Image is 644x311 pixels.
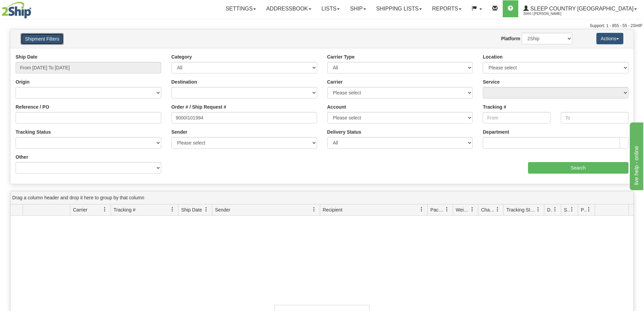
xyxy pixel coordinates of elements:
[345,0,371,17] a: Ship
[167,204,178,215] a: Tracking # filter column settings
[456,206,470,213] span: Weight
[483,53,502,60] label: Location
[308,204,320,215] a: Sender filter column settings
[2,23,642,29] div: Support: 1 - 855 - 55 - 2SHIP
[481,206,495,213] span: Charge
[483,79,500,85] label: Service
[21,33,64,45] button: Shipment Filters
[10,191,634,204] div: grid grouping header
[5,4,63,12] div: live help - online
[171,53,192,60] label: Category
[518,0,642,17] a: Sleep Country [GEOGRAPHIC_DATA] 2044 / [PERSON_NAME]
[547,206,553,213] span: Delivery Status
[73,206,88,213] span: Carrier
[467,204,478,215] a: Weight filter column settings
[181,206,202,213] span: Ship Date
[16,129,51,135] label: Tracking Status
[596,33,623,44] button: Actions
[2,2,31,19] img: logo2044.jpg
[220,0,261,17] a: Settings
[583,204,595,215] a: Pickup Status filter column settings
[16,104,49,110] label: Reference / PO
[171,79,197,85] label: Destination
[566,204,578,215] a: Shipment Issues filter column settings
[16,53,38,60] label: Ship Date
[215,206,230,213] span: Sender
[523,10,574,17] span: 2044 / [PERSON_NAME]
[564,206,570,213] span: Shipment Issues
[99,204,111,215] a: Carrier filter column settings
[529,6,634,12] span: Sleep Country [GEOGRAPHIC_DATA]
[114,206,136,213] span: Tracking #
[427,0,467,17] a: Reports
[416,204,427,215] a: Recipient filter column settings
[483,104,506,110] label: Tracking #
[327,79,343,85] label: Carrier
[316,0,345,17] a: Lists
[532,204,544,215] a: Tracking Status filter column settings
[492,204,503,215] a: Charge filter column settings
[323,206,342,213] span: Recipient
[441,204,453,215] a: Packages filter column settings
[501,35,520,42] label: Platform
[171,104,226,110] label: Order # / Ship Request #
[200,204,212,215] a: Ship Date filter column settings
[16,79,29,85] label: Origin
[483,112,550,124] input: From
[483,129,509,135] label: Department
[171,129,187,135] label: Sender
[16,154,28,160] label: Other
[327,53,355,60] label: Carrier Type
[371,0,427,17] a: Shipping lists
[327,129,361,135] label: Delivery Status
[581,206,587,213] span: Pickup Status
[506,206,536,213] span: Tracking Status
[327,104,346,110] label: Account
[561,112,628,124] input: To
[528,162,628,174] input: Search
[628,121,643,190] iframe: chat widget
[549,204,561,215] a: Delivery Status filter column settings
[261,0,316,17] a: Addressbook
[430,206,445,213] span: Packages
